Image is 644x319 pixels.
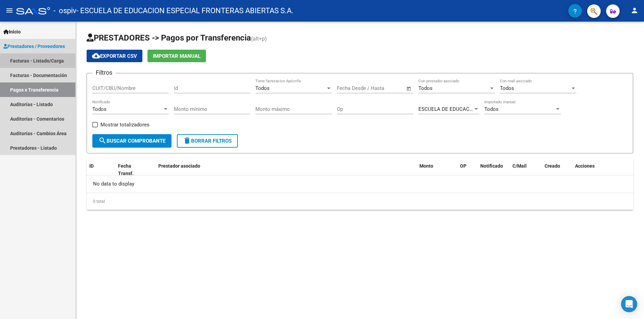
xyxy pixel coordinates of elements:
[500,85,514,91] span: Todos
[370,85,403,91] input: Fecha fin
[118,163,134,176] span: Fecha Transf.
[621,296,637,312] div: Open Intercom Messenger
[512,163,527,169] span: C/Mail
[177,134,238,148] button: Borrar Filtros
[575,163,595,169] span: Acciones
[98,138,165,144] span: Buscar Comprobante
[87,193,633,210] div: 0 total
[542,159,572,181] datatable-header-cell: Creado
[484,106,499,112] span: Todos
[158,163,200,169] span: Prestador asociado
[53,3,76,18] span: - ospiv
[251,35,267,42] span: (alt+p)
[156,159,417,181] datatable-header-cell: Prestador asociado
[5,6,14,15] mat-icon: menu
[478,159,510,181] datatable-header-cell: Notificado
[255,85,270,91] span: Todos
[545,163,560,169] span: Creado
[419,163,433,169] span: Monto
[183,137,191,145] mat-icon: delete
[87,159,115,181] datatable-header-cell: ID
[417,159,457,181] datatable-header-cell: Monto
[480,163,503,169] span: Notificado
[100,121,149,129] span: Mostrar totalizadores
[92,134,171,148] button: Buscar Comprobante
[87,50,142,62] button: Exportar CSV
[92,106,107,112] span: Todos
[98,137,107,145] mat-icon: search
[87,176,633,193] div: No data to display
[76,3,294,18] span: - ESCUELA DE EDUCACION ESPECIAL FRONTERAS ABIERTAS S.A.
[92,52,100,60] mat-icon: cloud_download
[457,159,478,181] datatable-header-cell: OP
[460,163,466,169] span: OP
[337,85,364,91] input: Fecha inicio
[89,163,94,169] span: ID
[418,85,433,91] span: Todos
[87,33,251,43] span: PRESTADORES -> Pagos por Transferencia
[92,68,116,77] h3: Filtros
[510,159,542,181] datatable-header-cell: C/Mail
[418,106,567,112] span: ESCUELA DE EDUCACION ESPECIAL FRONTERAS ABIERTAS S.A.
[3,43,65,50] span: Prestadores / Proveedores
[405,85,413,93] button: Open calendar
[183,138,232,144] span: Borrar Filtros
[630,6,639,15] mat-icon: person
[92,53,137,59] span: Exportar CSV
[572,159,633,181] datatable-header-cell: Acciones
[147,50,206,62] button: Importar Manual
[153,53,201,59] span: Importar Manual
[115,159,146,181] datatable-header-cell: Fecha Transf.
[3,28,21,35] span: Inicio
